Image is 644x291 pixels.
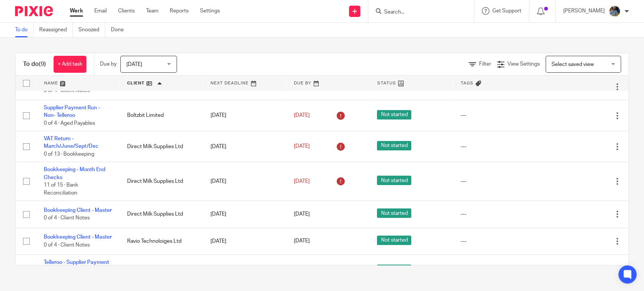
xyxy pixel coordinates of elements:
a: VAT Return - March/June/Sept/Dec [44,136,98,149]
img: Pixie [15,6,53,16]
span: [DATE] [294,179,310,184]
td: Direct Milk Supplies Ltd [120,131,203,162]
h1: To do [23,60,46,68]
td: [DATE] [203,228,286,254]
img: Jaskaran%20Singh.jpeg [609,5,621,17]
span: [DATE] [294,211,310,217]
a: Bookkeeping - Month End Checks [44,167,105,180]
span: Not started [377,265,411,274]
a: + Add task [54,56,86,73]
span: View Settings [507,61,540,67]
td: [DATE] [203,254,286,285]
a: Bookkeeping Client - Master [44,208,112,213]
span: [DATE] [126,62,142,67]
a: Team [146,7,158,15]
span: (9) [39,61,46,67]
span: Not started [377,110,411,119]
a: To do [15,23,34,37]
a: Reassigned [39,23,73,37]
p: [PERSON_NAME] [563,7,605,15]
input: Search [383,9,451,16]
a: Email [94,7,107,15]
td: Ravio Technoloiges Ltd [120,228,203,254]
span: Not started [377,176,411,185]
td: Direct Milk Supplies Ltd [120,201,203,228]
p: Due by [100,60,117,68]
td: [DATE] [203,131,286,162]
span: 0 of 4 · Client Notes [44,215,90,221]
span: 0 of 4 · Client Notes [44,242,90,248]
td: Direct Milk Supplies Ltd [120,162,203,201]
div: --- [460,112,538,119]
span: Select saved view [552,62,594,67]
div: --- [460,178,538,185]
a: Bookkeeping Client - Master [44,234,112,240]
td: [DATE] [203,100,286,131]
span: Tags [461,81,473,85]
a: Clients [118,7,135,15]
span: Not started [377,141,411,150]
a: Telleroo - Supplier Payment [44,260,109,265]
a: Settings [200,7,220,15]
span: Not started [377,236,411,245]
span: [DATE] [294,239,310,244]
a: Done [111,23,129,37]
span: Not started [377,208,411,218]
a: Snoozed [78,23,105,37]
div: --- [460,237,538,245]
a: Supplier Payment Run - Non- Telleroo [44,105,100,118]
div: --- [460,143,538,150]
span: Get Support [492,8,521,14]
a: Reports [170,7,189,15]
td: [DATE] [203,201,286,228]
span: Filter [479,61,491,67]
div: --- [460,210,538,218]
span: 0 of 4 · Client Notes [44,88,90,93]
span: 0 of 4 · Aged Payables [44,121,95,126]
td: Boltzbit Limited [120,100,203,131]
td: Signaloid Limited [120,254,203,285]
a: Work [70,7,83,15]
span: 0 of 13 · Bookkeeping [44,152,94,157]
span: [DATE] [294,113,310,118]
span: 11 of 15 · Bank Reconciliation [44,182,78,196]
span: [DATE] [294,144,310,149]
td: [DATE] [203,162,286,201]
